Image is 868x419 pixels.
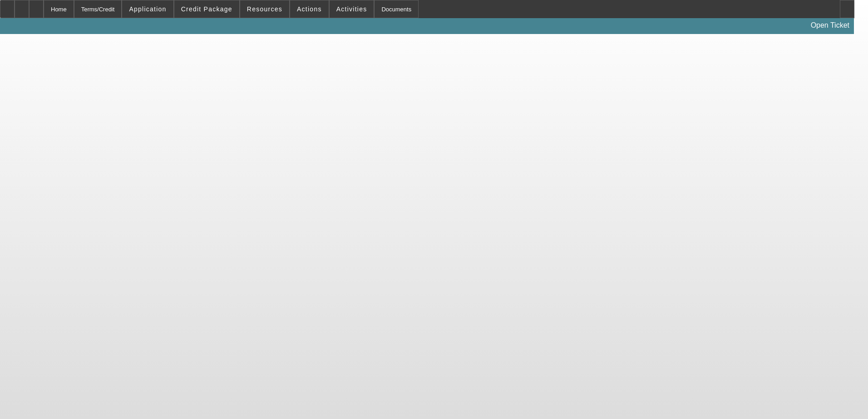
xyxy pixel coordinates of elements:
a: Open Ticket [807,18,853,33]
button: Actions [290,0,329,18]
span: Actions [297,5,322,13]
span: Credit Package [181,5,232,13]
span: Resources [247,5,282,13]
button: Credit Package [174,0,239,18]
button: Application [122,0,173,18]
span: Activities [336,5,367,13]
button: Activities [330,0,374,18]
span: Application [129,5,166,13]
button: Resources [240,0,289,18]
